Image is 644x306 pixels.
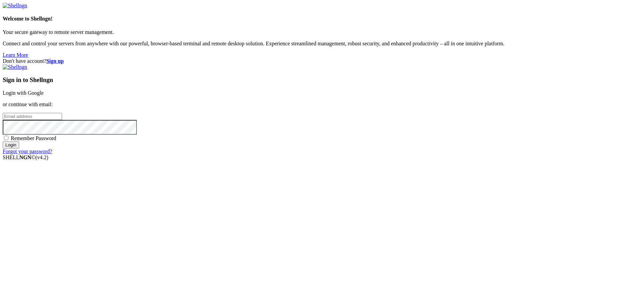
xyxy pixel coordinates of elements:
img: Shellngn [3,64,27,70]
p: or continue with email: [3,101,641,107]
input: Email address [3,113,62,120]
a: Sign up [46,58,64,64]
h3: Sign in to Shellngn [3,76,641,84]
div: Don't have account? [3,58,641,64]
h4: Welcome to Shellngn! [3,16,641,22]
span: 4.2.0 [36,155,49,160]
span: SHELL © [3,155,48,160]
a: Login with Google [3,90,44,96]
b: NGN [19,155,32,160]
p: Connect and control your servers from anywhere with our powerful, browser-based terminal and remo... [3,41,641,47]
a: Forgot your password? [3,148,52,154]
p: Your secure gateway to remote server management. [3,29,641,35]
input: Remember Password [4,136,8,140]
span: Remember Password [11,135,56,141]
a: Learn More [3,52,28,58]
img: Shellngn [3,3,27,9]
input: Login [3,141,19,148]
